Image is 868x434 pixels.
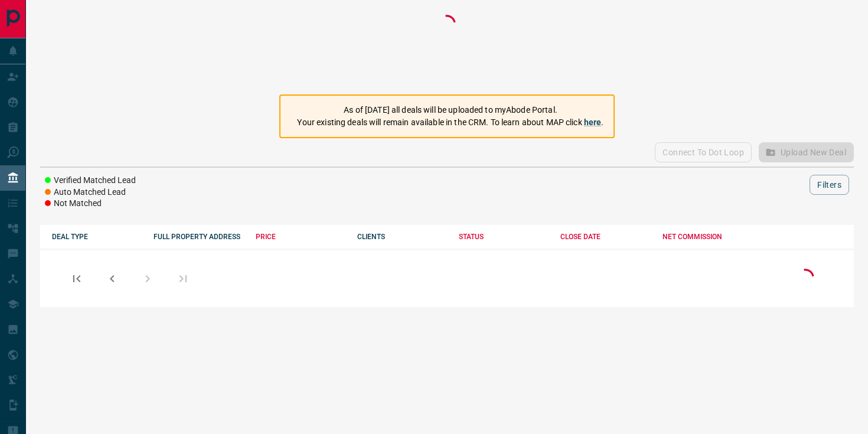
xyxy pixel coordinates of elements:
[45,187,136,198] li: Auto Matched Lead
[297,104,603,116] p: As of [DATE] all deals will be uploaded to myAbode Portal.
[663,233,752,241] div: NET COMMISSION
[459,233,549,241] div: STATUS
[45,175,136,187] li: Verified Matched Lead
[45,198,136,210] li: Not Matched
[794,266,817,291] div: Loading
[297,116,603,129] p: Your existing deals will remain available in the CRM. To learn about MAP click .
[584,118,602,127] a: here
[357,233,447,241] div: CLIENTS
[256,233,345,241] div: PRICE
[435,12,459,83] div: Loading
[810,175,849,195] button: Filters
[52,233,142,241] div: DEAL TYPE
[154,233,243,241] div: FULL PROPERTY ADDRESS
[560,233,650,241] div: CLOSE DATE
